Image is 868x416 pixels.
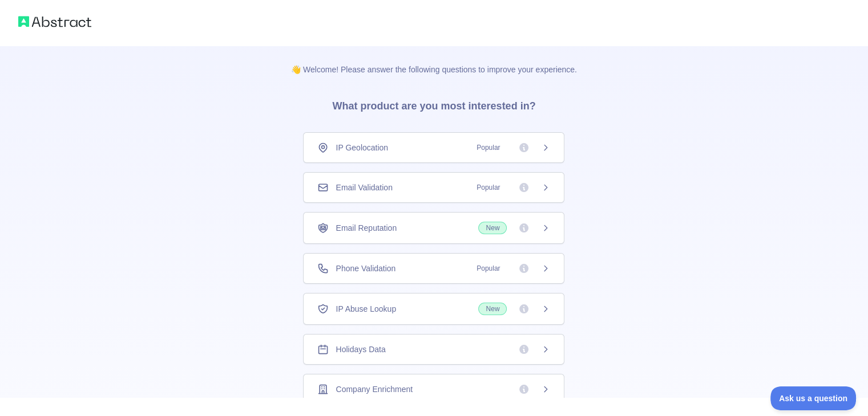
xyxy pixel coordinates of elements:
[336,303,396,315] span: IP Abuse Lookup
[314,75,554,132] h3: What product are you most interested in?
[273,46,595,75] p: 👋 Welcome! Please answer the following questions to improve your experience.
[336,344,385,355] span: Holidays Data
[470,182,507,193] span: Popular
[470,263,507,274] span: Popular
[336,182,392,193] span: Email Validation
[336,384,413,395] span: Company Enrichment
[478,303,507,315] span: New
[770,386,857,410] iframe: Toggle Customer Support
[478,222,507,234] span: New
[470,142,507,153] span: Popular
[336,263,395,274] span: Phone Validation
[336,142,388,153] span: IP Geolocation
[336,222,397,234] span: Email Reputation
[18,14,91,30] img: Abstract logo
